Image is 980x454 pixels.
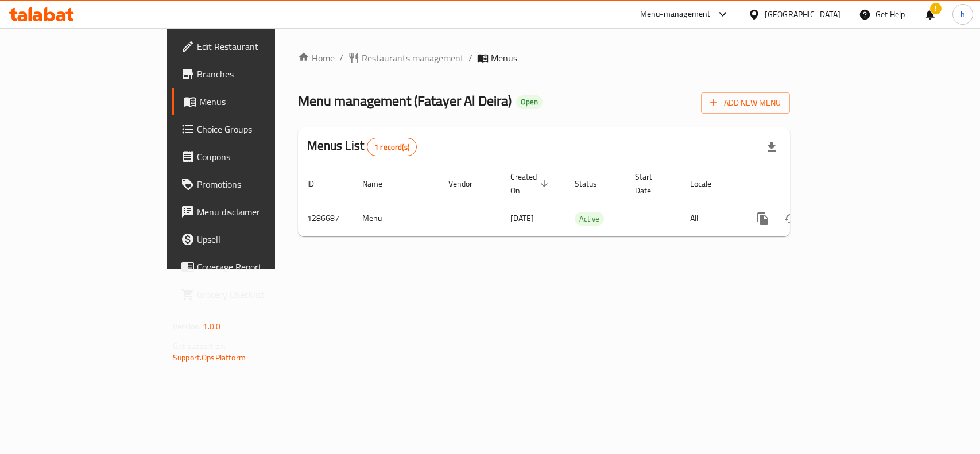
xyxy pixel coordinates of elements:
[197,67,321,81] span: Branches
[626,201,681,236] td: -
[172,198,331,226] a: Menu disclaimer
[758,133,785,161] div: Export file
[197,150,321,164] span: Coupons
[516,97,543,107] span: Open
[510,170,552,197] span: Created On
[172,143,331,170] a: Coupons
[640,7,711,21] div: Menu-management
[575,177,612,191] span: Status
[635,170,667,197] span: Start Date
[510,211,534,226] span: [DATE]
[298,166,869,236] table: enhanced table
[172,115,331,143] a: Choice Groups
[172,88,331,115] a: Menus
[298,88,512,114] span: Menu management ( Fatayer Al Deira )
[749,205,777,232] button: more
[197,232,321,246] span: Upsell
[203,319,220,334] span: 1.0.0
[348,51,464,65] a: Restaurants management
[172,60,331,88] a: Branches
[710,96,781,110] span: Add New Menu
[172,226,331,253] a: Upsell
[197,288,321,301] span: Grocery Checklist
[491,51,517,65] span: Menus
[197,40,321,53] span: Edit Restaurant
[701,92,790,114] button: Add New Menu
[197,177,321,191] span: Promotions
[172,253,331,281] a: Coverage Report
[468,51,472,65] li: /
[172,170,331,198] a: Promotions
[740,166,869,201] th: Actions
[960,8,965,21] span: h
[575,212,604,226] span: Active
[173,319,201,334] span: Version:
[173,339,226,354] span: Get support on:
[362,51,464,65] span: Restaurants management
[197,205,321,219] span: Menu disclaimer
[765,8,840,21] div: [GEOGRAPHIC_DATA]
[367,142,416,153] span: 1 record(s)
[172,33,331,60] a: Edit Restaurant
[307,177,329,191] span: ID
[307,137,417,156] h2: Menus List
[516,95,543,109] div: Open
[172,281,331,308] a: Grocery Checklist
[777,205,804,232] button: Change Status
[173,350,246,365] a: Support.OpsPlatform
[339,51,343,65] li: /
[199,95,321,108] span: Menus
[353,201,439,236] td: Menu
[197,260,321,274] span: Coverage Report
[690,177,726,191] span: Locale
[298,51,790,65] nav: breadcrumb
[681,201,740,236] td: All
[362,177,397,191] span: Name
[197,122,321,136] span: Choice Groups
[448,177,487,191] span: Vendor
